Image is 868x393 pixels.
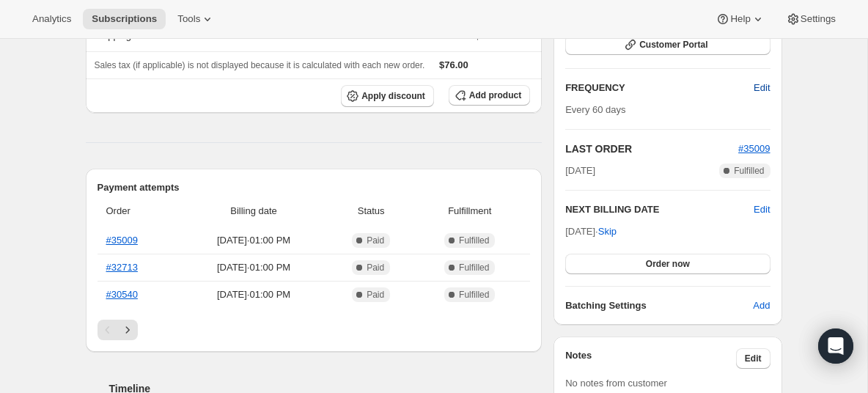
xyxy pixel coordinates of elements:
[777,9,845,29] button: Settings
[565,34,770,55] button: Customer Portal
[707,9,773,29] button: Help
[98,320,531,340] nav: Pagination
[598,224,617,239] span: Skip
[183,233,324,248] span: [DATE] · 01:00 PM
[361,90,425,102] span: Apply discount
[459,235,489,246] span: Fulfilled
[106,289,138,300] a: #30540
[745,353,762,364] span: Edit
[95,60,425,70] span: Sales tax (if applicable) is not displayed because it is calculated with each new order.
[565,226,617,237] span: [DATE] ·
[801,13,836,25] span: Settings
[106,235,138,246] a: #35009
[418,204,521,218] span: Fulfillment
[459,262,489,273] span: Fulfilled
[439,59,468,70] span: $76.00
[98,180,531,195] h2: Payment attempts
[23,9,80,29] button: Analytics
[565,254,770,274] button: Order now
[565,202,754,217] h2: NEXT BILLING DATE
[565,81,754,95] h2: FREQUENCY
[639,39,707,51] span: Customer Portal
[169,9,224,29] button: Tools
[117,320,138,340] button: Next
[818,328,853,364] div: Open Intercom Messenger
[738,142,770,156] button: #35009
[367,235,384,246] span: Paid
[177,13,200,25] span: Tools
[736,348,770,369] button: Edit
[32,13,71,25] span: Analytics
[449,85,530,106] button: Add product
[469,89,521,101] span: Add product
[459,289,489,301] span: Fulfilled
[106,262,138,273] a: #32713
[183,287,324,302] span: [DATE] · 01:00 PM
[565,378,667,389] span: No notes from customer
[341,85,434,107] button: Apply discount
[744,294,779,317] button: Add
[333,204,409,218] span: Status
[646,258,690,270] span: Order now
[565,164,595,178] span: [DATE]
[738,143,770,154] a: #35009
[565,104,625,115] span: Every 60 days
[183,204,324,218] span: Billing date
[730,13,750,25] span: Help
[183,260,324,275] span: [DATE] · 01:00 PM
[367,289,384,301] span: Paid
[565,142,738,156] h2: LAST ORDER
[565,348,736,369] h3: Notes
[367,262,384,273] span: Paid
[83,9,166,29] button: Subscriptions
[754,81,770,95] span: Edit
[734,165,764,177] span: Fulfilled
[98,195,180,227] th: Order
[754,202,770,217] button: Edit
[589,220,625,243] button: Skip
[475,30,499,41] span: $0.00
[753,298,770,313] span: Add
[92,13,157,25] span: Subscriptions
[745,76,779,100] button: Edit
[565,298,753,313] h6: Batching Settings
